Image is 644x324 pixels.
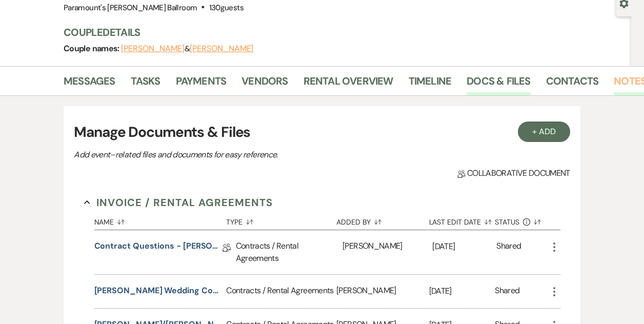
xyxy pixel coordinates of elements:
a: Contract Questions - [PERSON_NAME] Ballroom Weddings [94,240,223,256]
button: Name [94,210,227,230]
span: 130 guests [209,3,244,13]
button: + Add [518,121,570,142]
button: Invoice / Rental Agreements [84,195,273,210]
button: [PERSON_NAME] [190,45,253,53]
a: Payments [176,73,227,95]
button: Last Edit Date [429,210,495,230]
a: Vendors [241,73,288,95]
div: Contracts / Rental Agreements [226,275,336,308]
button: Type [226,210,336,230]
span: Couple names: [64,43,121,54]
a: Docs & Files [467,73,530,95]
a: Tasks [131,73,160,95]
p: [DATE] [429,285,495,298]
p: [DATE] [432,240,496,253]
div: Shared [495,285,519,298]
a: Messages [64,73,115,95]
div: Contracts / Rental Agreements [236,230,343,274]
div: Shared [496,240,521,265]
button: Status [495,210,548,230]
span: Paramount's [PERSON_NAME] Ballroom [64,3,197,13]
button: [PERSON_NAME] [121,45,185,53]
button: Added By [336,210,429,230]
span: Collaborative document [457,167,570,179]
a: Timeline [409,73,452,95]
div: [PERSON_NAME] [343,230,432,274]
a: Contacts [546,73,599,95]
div: [PERSON_NAME] [336,275,429,308]
span: Status [495,218,519,226]
p: Add event–related files and documents for easy reference. [74,148,433,161]
span: & [121,44,253,54]
a: Rental Overview [304,73,393,95]
button: [PERSON_NAME] Wedding Contract [DATE] [94,285,223,297]
h3: Couple Details [64,25,621,39]
h3: Manage Documents & Files [74,121,570,143]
